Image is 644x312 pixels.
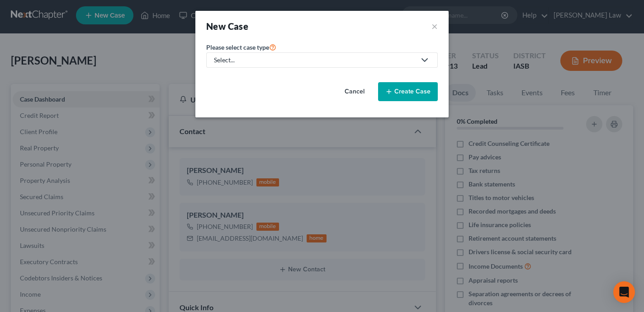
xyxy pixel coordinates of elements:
[206,21,248,32] strong: New Case
[613,281,635,303] div: Open Intercom Messenger
[214,56,416,65] div: Select...
[206,43,269,51] span: Please select case type
[335,83,374,101] button: Cancel
[378,82,438,101] button: Create Case
[431,20,438,33] button: ×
